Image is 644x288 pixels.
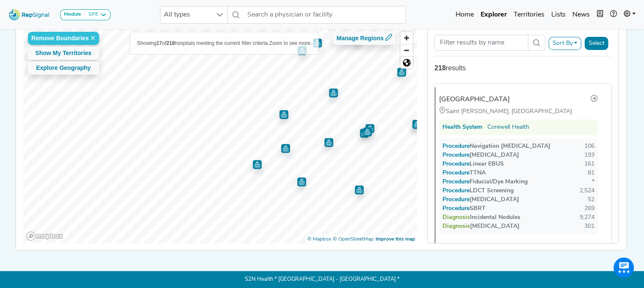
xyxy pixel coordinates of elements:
[355,186,364,194] div: Map marker
[451,179,470,185] span: Procedure
[333,237,373,242] a: OpenStreetMap
[137,40,269,46] span: Showing of hospitals meeting the current filter criteria.
[307,237,331,242] a: Mapbox
[451,188,470,194] span: Procedure
[363,127,372,136] div: Map marker
[451,161,470,167] span: Procedure
[442,195,519,204] div: [MEDICAL_DATA]
[401,44,413,56] span: Zoom out
[401,44,413,56] button: Zoom out
[588,195,594,204] div: 52
[588,169,594,177] div: 81
[412,120,421,129] div: Map marker
[442,123,482,132] div: Health System
[442,142,550,151] div: Navigation [MEDICAL_DATA]
[329,89,338,97] div: Map marker
[397,68,406,77] div: Map marker
[401,56,413,69] button: Reset bearing to north
[442,151,519,160] div: [MEDICAL_DATA]
[269,40,312,46] span: Zoom to see more.
[442,177,528,186] div: Fiducial/Dye Marking
[442,160,504,169] div: Linear EBUS
[584,222,594,231] div: 301
[569,6,593,23] a: News
[510,6,548,23] a: Territories
[442,169,486,177] div: TTNA
[365,124,374,133] div: Map marker
[584,204,594,213] div: 269
[333,32,396,45] button: Manage Regions
[451,143,470,150] span: Procedure
[23,28,421,248] canvas: Map
[439,107,598,116] div: Saint [PERSON_NAME], [GEOGRAPHIC_DATA]
[313,39,322,47] div: Map marker
[584,151,594,160] div: 193
[452,6,477,23] a: Home
[360,129,369,138] div: Map marker
[297,177,306,186] div: Map marker
[442,204,486,213] div: SBRT
[160,6,211,23] span: All types
[253,160,262,169] div: Map marker
[584,160,594,169] div: 161
[434,35,528,51] input: Search Term
[434,63,612,73] div: results
[584,142,594,151] div: 106
[279,110,288,119] div: Map marker
[451,152,470,158] span: Procedure
[434,64,446,72] strong: 218
[585,37,608,50] button: Select
[376,237,415,242] a: Map feedback
[439,94,510,105] div: [GEOGRAPHIC_DATA]
[451,205,470,212] span: Procedure
[298,46,307,55] div: Map marker
[451,223,470,230] span: Diagnosis
[548,6,569,23] a: Lists
[487,123,529,132] a: Corewell Health
[401,57,413,69] span: Reset zoom
[451,197,470,203] span: Procedure
[442,222,520,231] div: [MEDICAL_DATA]
[451,214,470,221] span: Diagnosis
[26,231,63,241] a: Mapbox logo
[28,47,99,60] button: Show My Territories
[477,6,510,23] a: Explorer
[593,6,607,23] button: Intel Book
[60,9,111,20] button: ModuleSPE
[324,138,333,147] div: Map marker
[281,144,290,153] div: Map marker
[590,94,598,105] a: Go to hospital profile
[244,6,406,24] input: Search a physician or facility
[451,170,470,176] span: Procedure
[166,40,175,46] b: 218
[548,37,581,50] button: Sort By
[64,12,81,17] strong: Module
[442,213,520,222] div: Incidental Nodules
[442,186,514,195] div: LDCT Screening
[401,32,413,44] button: Zoom in
[157,40,162,46] b: 17
[85,11,98,18] div: SPE
[28,61,99,75] button: Explore Geography
[580,213,594,222] div: 9,274
[48,271,597,288] p: S2N Health * [GEOGRAPHIC_DATA] - [GEOGRAPHIC_DATA] *
[580,186,594,195] div: 2,524
[28,32,99,45] button: Remove Boundaries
